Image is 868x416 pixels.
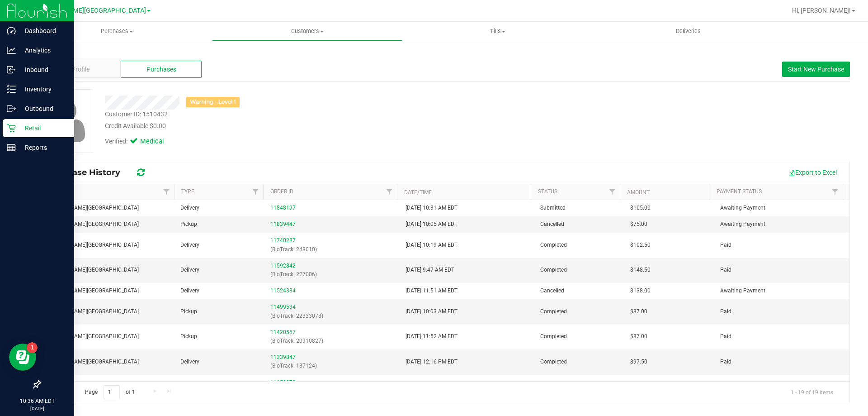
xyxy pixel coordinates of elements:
a: Filter [382,184,397,200]
p: (BioTrack: 187124) [270,362,394,370]
inline-svg: Dashboard [7,26,16,35]
span: Pickup [180,220,197,229]
a: Amount [627,189,650,196]
span: $105.00 [630,204,651,212]
span: Submitted [540,204,566,212]
span: Cancelled [540,287,564,295]
a: 11339847 [270,354,296,360]
span: Purchases [146,65,176,74]
p: Inventory [16,84,70,95]
span: 1 - 19 of 19 items [783,385,840,399]
span: [DATE] 10:03 AM EDT [406,307,458,316]
span: Awaiting Payment [720,220,765,229]
span: Completed [540,358,567,366]
div: Customer ID: 1510432 [105,110,168,119]
span: [DATE] 11:51 AM EDT [406,287,458,295]
inline-svg: Outbound [7,104,16,113]
a: 11150878 [270,379,296,386]
span: Page of 1 [77,385,142,399]
a: Payment Status [717,188,762,195]
span: Delivery [180,266,199,274]
span: Purchases [22,27,212,35]
p: Outbound [16,103,70,114]
span: Delivery [180,287,199,295]
span: Paid [720,307,731,316]
p: (BioTrack: 20910827) [270,337,394,345]
iframe: Resource center [9,344,36,371]
span: Delivery [180,204,199,212]
a: Date/Time [404,189,432,196]
p: Analytics [16,45,70,56]
span: $102.50 [630,241,651,249]
span: Profile [71,65,90,74]
p: Dashboard [16,25,70,36]
a: Filter [828,184,843,200]
span: [PERSON_NAME][GEOGRAPHIC_DATA] [46,332,139,341]
span: [DATE] 12:16 PM EDT [406,358,458,366]
a: Deliveries [593,22,783,41]
span: Start New Purchase [788,66,844,73]
span: Purchase History [47,167,129,177]
a: 11839447 [270,221,296,227]
span: [PERSON_NAME][GEOGRAPHIC_DATA] [46,241,139,249]
p: [DATE] [4,405,70,412]
span: Paid [720,266,731,274]
span: [PERSON_NAME][GEOGRAPHIC_DATA] [46,204,139,212]
span: $87.00 [630,307,647,316]
span: [PERSON_NAME][GEOGRAPHIC_DATA] [46,307,139,316]
inline-svg: Inventory [7,85,16,94]
a: Tills [402,22,593,41]
span: Completed [540,307,567,316]
span: [PERSON_NAME][GEOGRAPHIC_DATA] [46,287,139,295]
span: $97.50 [630,358,647,366]
span: [DATE] 9:47 AM EDT [406,266,454,274]
a: 11592842 [270,263,296,269]
p: (BioTrack: 22333078) [270,312,394,320]
p: Inbound [16,64,70,75]
span: Completed [540,332,567,341]
span: [DATE] 10:19 AM EDT [406,241,458,249]
iframe: Resource center unread badge [27,342,38,353]
span: Pickup [180,332,197,341]
span: Paid [720,241,731,249]
span: Awaiting Payment [720,204,765,212]
a: Type [181,188,194,195]
a: 11499534 [270,304,296,310]
span: Completed [540,241,567,249]
p: (BioTrack: 227006) [270,270,394,279]
span: Paid [720,358,731,366]
span: Hi, [PERSON_NAME]! [792,7,851,14]
a: 11524384 [270,287,296,294]
span: Tills [403,27,592,35]
span: [DATE] 10:05 AM EDT [406,220,458,229]
span: $148.50 [630,266,651,274]
span: Deliveries [664,27,713,35]
button: Export to Excel [782,165,843,180]
span: Cancelled [540,220,564,229]
button: Start New Purchase [782,62,850,77]
inline-svg: Retail [7,124,16,133]
span: [DATE] 11:52 AM EDT [406,332,458,341]
inline-svg: Inbound [7,65,16,74]
span: Completed [540,266,567,274]
div: Credit Available: [105,121,503,131]
span: Delivery [180,241,199,249]
p: Reports [16,142,70,153]
span: Customers [212,27,402,35]
span: Paid [720,332,731,341]
inline-svg: Analytics [7,46,16,55]
span: $87.00 [630,332,647,341]
a: Filter [605,184,620,200]
p: Retail [16,123,70,134]
div: Verified: [105,137,176,147]
p: (BioTrack: 248010) [270,245,394,254]
span: Awaiting Payment [720,287,765,295]
a: Filter [248,184,263,200]
span: $75.00 [630,220,647,229]
a: 11740287 [270,237,296,244]
p: 10:36 AM EDT [4,397,70,405]
span: [DATE] 10:31 AM EDT [406,204,458,212]
span: Delivery [180,358,199,366]
span: [PERSON_NAME][GEOGRAPHIC_DATA] [46,220,139,229]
